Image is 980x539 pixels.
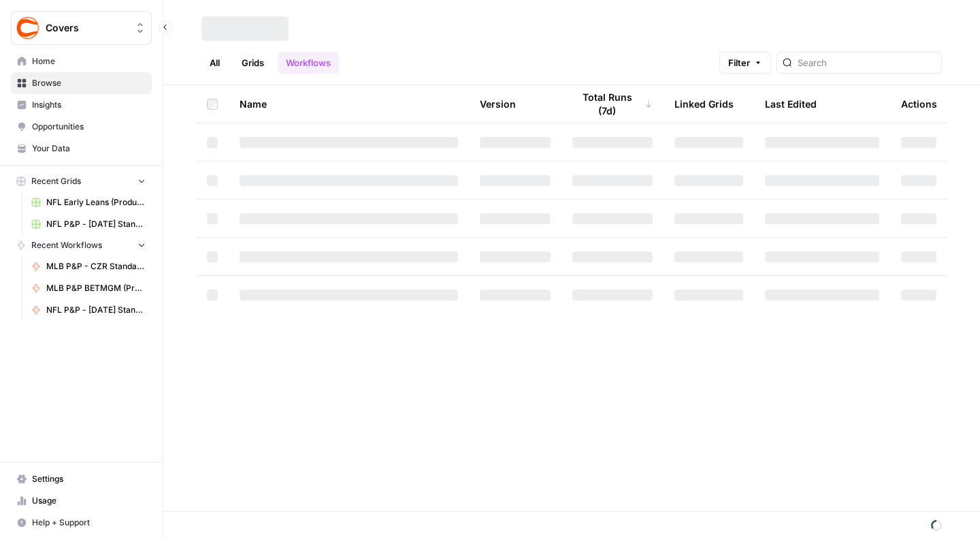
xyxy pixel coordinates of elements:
span: Browse [32,77,146,89]
span: Recent Workflows [31,239,102,251]
span: NFL Early Leans (Production) Grid [46,196,146,209]
a: Opportunities [11,116,152,138]
input: Search [798,56,936,70]
img: Covers Logo [16,16,40,40]
div: Actions [901,85,937,123]
span: NFL P&P - [DATE] Standard (Production) [46,304,146,316]
button: Recent Grids [11,171,152,191]
div: Name [240,85,458,123]
span: Opportunities [32,121,146,133]
div: Linked Grids [674,85,734,123]
a: Insights [11,94,152,116]
span: Filter [728,56,750,70]
a: NFL P&P - [DATE] Standard (Production) [25,299,152,321]
span: Insights [32,99,146,111]
a: Your Data [11,138,152,159]
a: NFL P&P - [DATE] Standard (Production) Grid [25,213,152,235]
span: MLB P&P - CZR Standard (Production) [46,260,146,273]
div: Version [480,85,516,123]
a: Settings [11,468,152,490]
a: NFL Early Leans (Production) Grid [25,191,152,213]
button: Workspace: Covers [11,11,152,45]
div: Last Edited [765,85,817,123]
div: Total Runs (7d) [572,85,653,123]
span: MLB P&P BETMGM (Production) [46,282,146,294]
a: Usage [11,490,152,512]
a: Grids [233,52,272,74]
span: Help + Support [32,517,146,529]
span: Covers [46,21,128,35]
a: Workflows [278,52,339,74]
a: Home [11,50,152,72]
span: NFL P&P - [DATE] Standard (Production) Grid [46,218,146,230]
a: MLB P&P BETMGM (Production) [25,277,152,299]
button: Recent Workflows [11,235,152,256]
span: Recent Grids [31,175,81,187]
span: Usage [32,495,146,507]
a: All [201,52,228,74]
span: Settings [32,473,146,485]
button: Filter [719,52,771,74]
span: Your Data [32,142,146,155]
a: Browse [11,72,152,94]
a: MLB P&P - CZR Standard (Production) [25,256,152,277]
span: Home [32,55,146,67]
button: Help + Support [11,512,152,534]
